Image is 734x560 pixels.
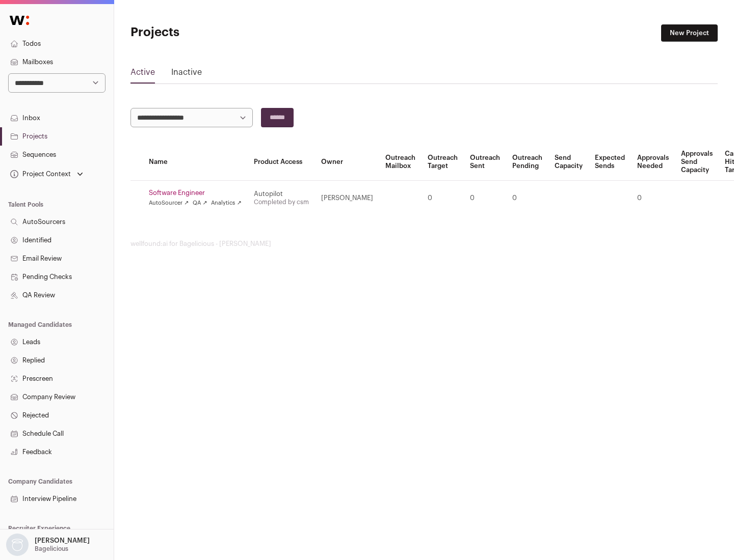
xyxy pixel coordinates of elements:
[254,190,309,198] div: Autopilot
[506,144,548,181] th: Outreach Pending
[589,144,631,181] th: Expected Sends
[171,66,202,82] a: Inactive
[35,537,90,545] p: [PERSON_NAME]
[149,199,189,207] a: AutoSourcer ↗
[464,181,506,216] td: 0
[4,10,35,31] img: Wellfound
[8,170,71,178] div: Project Context
[379,144,422,181] th: Outreach Mailbox
[8,167,85,181] button: Open dropdown
[211,199,241,207] a: Analytics ↗
[130,240,718,248] footer: wellfound:ai for Bagelicious - [PERSON_NAME]
[464,144,506,181] th: Outreach Sent
[130,66,155,82] a: Active
[130,24,326,41] h1: Projects
[315,144,379,181] th: Owner
[422,181,464,216] td: 0
[193,199,207,207] a: QA ↗
[6,534,29,556] img: nopic.png
[675,144,719,181] th: Approvals Send Capacity
[506,181,548,216] td: 0
[631,144,675,181] th: Approvals Needed
[248,144,315,181] th: Product Access
[4,534,92,556] button: Open dropdown
[315,181,379,216] td: [PERSON_NAME]
[254,199,309,205] a: Completed by csm
[661,24,718,42] a: New Project
[548,144,589,181] th: Send Capacity
[422,144,464,181] th: Outreach Target
[149,189,242,197] a: Software Engineer
[143,144,248,181] th: Name
[631,181,675,216] td: 0
[35,545,68,553] p: Bagelicious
